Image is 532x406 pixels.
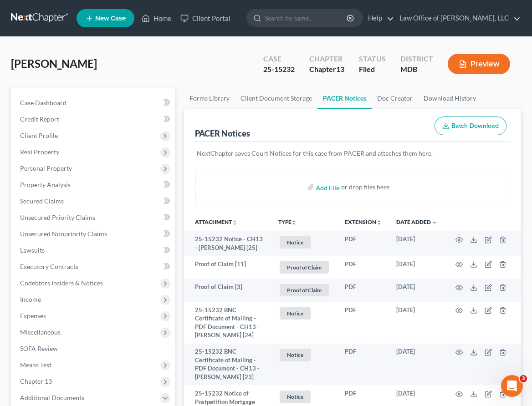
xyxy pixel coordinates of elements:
td: PDF [338,256,389,279]
a: PACER Notices [317,87,372,109]
span: Real Property [20,148,59,156]
span: New Case [95,15,126,22]
span: Notice [280,307,311,320]
td: 25-15232 BNC Certificate of Mailing - PDF Document - CH13 - [PERSON_NAME] [23] [184,344,271,386]
span: Proof of Claim [280,261,329,274]
i: unfold_more [376,220,382,225]
a: Home [137,10,176,26]
td: PDF [338,344,389,386]
span: Codebtors Insiders & Notices [20,279,103,287]
span: Property Analysis [20,181,71,188]
a: Credit Report [13,111,175,127]
a: Notice [278,389,330,404]
a: Notice [278,347,330,362]
span: Unsecured Priority Claims [20,213,95,221]
td: Proof of Claim [11] [184,256,271,279]
a: Help [363,10,394,26]
td: Proof of Claim [3] [184,279,271,302]
a: Law Office of [PERSON_NAME], LLC [395,10,521,26]
div: Case [263,54,295,64]
a: Case Dashboard [13,95,175,111]
iframe: Intercom live chat [501,375,523,397]
a: Proof of Claim [278,283,330,298]
a: Attachmentunfold_more [195,218,237,225]
a: Date Added expand_more [396,218,437,225]
span: 13 [336,65,344,73]
span: Case Dashboard [20,99,66,107]
i: expand_more [432,220,437,225]
a: SOFA Review [13,340,175,357]
a: Unsecured Nonpriority Claims [13,226,175,242]
td: [DATE] [389,302,445,344]
span: 3 [520,375,527,382]
span: Means Test [20,361,51,369]
td: PDF [338,231,389,256]
span: Client Profile [20,132,58,139]
td: PDF [338,279,389,302]
td: 25-15232 BNC Certificate of Mailing - PDF Document - CH13 - [PERSON_NAME] [24] [184,302,271,344]
div: MDB [400,64,433,75]
span: Lawsuits [20,246,45,254]
a: Executory Contracts [13,259,175,275]
a: Forms Library [184,87,235,109]
div: or drop files here [341,183,389,192]
a: Client Portal [176,10,235,26]
div: PACER Notices [195,128,250,139]
div: Status [359,54,386,64]
a: Extensionunfold_more [345,218,382,225]
span: Personal Property [20,164,72,172]
div: 25-15232 [263,64,295,75]
span: Executory Contracts [20,263,78,270]
button: Batch Download [435,117,506,136]
span: Income [20,295,41,303]
a: Doc Creator [372,87,418,109]
td: [DATE] [389,279,445,302]
span: SOFA Review [20,345,58,352]
a: Notice [278,306,330,321]
a: Property Analysis [13,177,175,193]
a: Secured Claims [13,193,175,209]
a: Download History [418,87,481,109]
a: Notice [278,235,330,250]
span: Proof of Claim [280,284,329,296]
button: TYPEunfold_more [278,219,297,225]
td: [DATE] [389,256,445,279]
a: Client Document Storage [235,87,317,109]
div: Chapter [309,54,344,64]
span: Secured Claims [20,197,64,205]
div: Filed [359,64,386,75]
span: Batch Download [451,122,499,130]
a: Proof of Claim [278,260,330,275]
span: Notice [280,391,311,403]
span: Notice [280,349,311,361]
span: Chapter 13 [20,377,52,385]
span: [PERSON_NAME] [11,57,97,70]
td: [DATE] [389,231,445,256]
td: PDF [338,302,389,344]
span: Notice [280,236,311,249]
span: Additional Documents [20,394,84,401]
input: Search by name... [265,10,348,26]
div: Chapter [309,64,344,75]
p: NextChapter saves Court Notices for this case from PACER and attaches them here. [197,149,508,158]
i: unfold_more [232,220,237,225]
td: 25-15232 Notice - CH13 - [PERSON_NAME] [25] [184,231,271,256]
span: Credit Report [20,115,59,123]
span: Unsecured Nonpriority Claims [20,230,107,238]
span: Expenses [20,312,46,320]
a: Lawsuits [13,242,175,259]
div: District [400,54,433,64]
td: [DATE] [389,344,445,386]
i: unfold_more [292,220,297,225]
a: Unsecured Priority Claims [13,209,175,226]
span: Miscellaneous [20,328,61,336]
button: Preview [448,54,510,74]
